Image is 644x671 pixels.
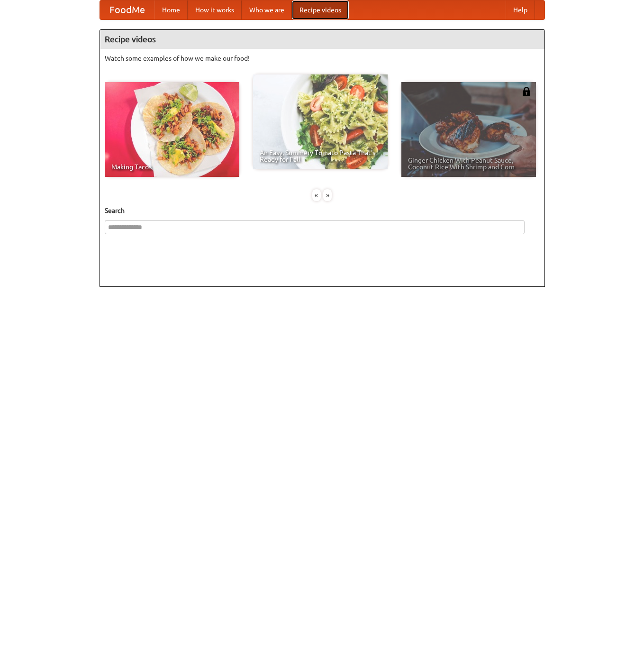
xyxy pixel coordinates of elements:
a: An Easy, Summery Tomato Pasta That's Ready for Fall [253,74,388,169]
span: An Easy, Summery Tomato Pasta That's Ready for Fall [260,149,381,163]
span: Making Tacos [111,164,233,170]
a: FoodMe [100,0,154,19]
h5: Search [105,206,540,215]
a: Help [506,0,535,19]
a: Who we are [242,0,292,19]
a: How it works [188,0,242,19]
a: Recipe videos [292,0,349,19]
h4: Recipe videos [100,30,544,49]
div: « [312,189,321,201]
img: 483408.png [522,87,531,96]
p: Watch some examples of how we make our food! [105,54,540,63]
a: Making Tacos [105,82,239,177]
a: Home [154,0,188,19]
div: » [323,189,332,201]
